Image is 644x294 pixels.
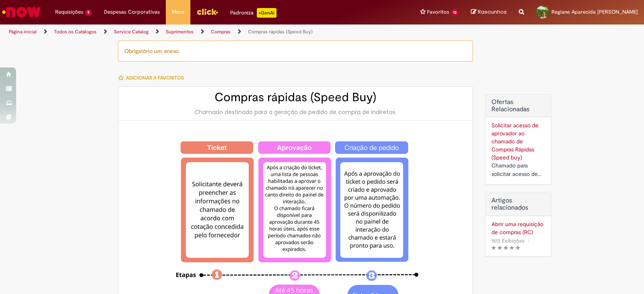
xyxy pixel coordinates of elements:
[491,99,545,113] h2: Ofertas Relacionadas
[126,75,184,81] span: Adicionar a Favoritos
[478,8,507,16] span: Rascunhos
[118,41,473,61] div: Obrigatório um anexo.
[248,29,313,35] a: Compras rápidas (Speed Buy)
[427,8,449,16] span: Favoritos
[211,29,231,35] a: Compras
[491,122,539,161] a: Solicitar acesso de aprovador ao chamado de Compras Rápidas (Speed buy)
[526,235,531,246] span: •
[6,24,423,39] ul: Trilhas de página
[491,237,524,244] span: 1513 Exibições
[55,8,83,16] span: Requisições
[172,8,184,16] span: More
[1,4,42,20] img: ServiceNow
[126,108,464,116] div: Chamado destinado para a geração de pedido de compra de indiretos.
[257,8,277,18] p: +GenAi
[114,29,149,35] a: Service Catalog
[196,6,218,18] img: click_logo_yellow_360x200.png
[491,220,545,236] a: Abrir uma requisição de compras (RC)
[451,9,459,16] span: 13
[491,197,545,211] h3: Artigos relacionados
[551,8,638,15] span: Regiane Aparecida [PERSON_NAME]
[104,8,160,16] span: Despesas Corporativas
[230,8,277,18] div: Padroniza
[126,91,464,104] h2: Compras rápidas (Speed Buy)
[118,69,188,86] button: Adicionar a Favoritos
[54,29,97,35] a: Todos os Catálogos
[9,29,37,35] a: Página inicial
[485,94,551,185] div: Ofertas Relacionadas
[166,29,194,35] a: Suprimentos
[471,8,507,16] a: Rascunhos
[491,161,545,178] div: Chamado para solicitar acesso de aprovador ao ticket de Speed buy
[85,9,92,16] span: 9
